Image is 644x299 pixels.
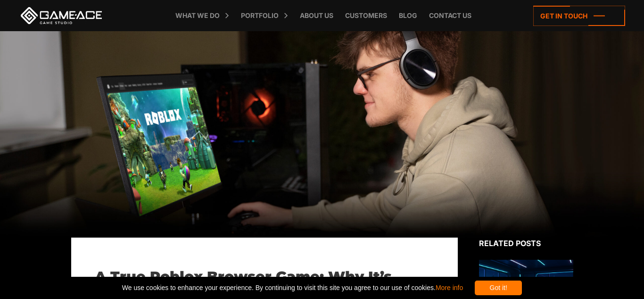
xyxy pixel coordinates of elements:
a: Get in touch [533,6,625,26]
div: Related posts [479,238,573,249]
a: More info [436,284,463,291]
span: We use cookies to enhance your experience. By continuing to visit this site you agree to our use ... [122,281,463,295]
div: Got it! [475,281,522,295]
